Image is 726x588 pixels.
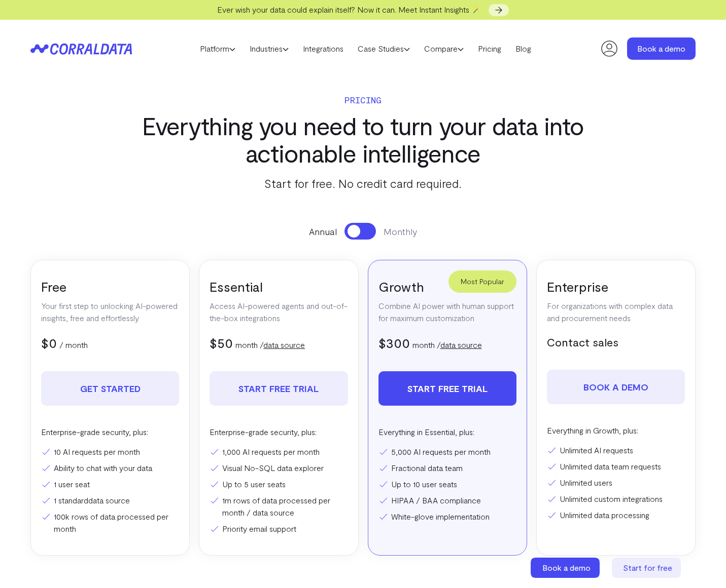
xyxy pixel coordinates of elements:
a: Start free trial [210,371,348,406]
li: Up to 10 user seats [378,478,516,490]
h5: Contact sales [547,334,685,349]
h3: Essential [210,278,348,295]
li: HIPAA / BAA compliance [378,494,516,506]
li: Unlimited AI requests [547,444,685,456]
p: For organizations with complex data and procurement needs [547,300,685,324]
p: Combine AI power with human support for maximum customization [378,300,516,324]
li: White-glove implementation [378,511,516,523]
li: 1m rows of data processed per month / data source [210,494,348,519]
a: Industries [243,41,296,56]
a: data source [88,495,130,505]
li: 1 user seat [41,478,179,490]
li: Priority email support [210,523,348,535]
li: Ability to chat with your data [41,462,179,474]
a: Case Studies [351,41,417,56]
a: Book a demo [627,37,696,60]
p: Everything in Essential, plus: [378,426,516,438]
a: Compare [417,41,471,56]
li: Fractional data team [378,462,516,474]
li: Unlimited data team requests [547,460,685,473]
h3: Growth [378,278,516,295]
a: data source [440,340,482,349]
span: $50 [210,335,233,350]
li: 5,000 AI requests per month [378,446,516,458]
a: Book a demo [547,370,685,404]
a: Pricing [471,41,508,56]
p: Access AI-powered agents and out-of-the-box integrations [210,300,348,324]
h3: Free [41,278,179,295]
span: Annual [309,225,337,238]
li: Unlimited users [547,477,685,489]
span: $300 [378,335,410,350]
a: Integrations [296,41,351,56]
li: Unlimited custom integrations [547,493,685,505]
p: Enterprise-grade security, plus: [210,426,348,438]
li: 100k rows of data processed per month [41,511,179,535]
p: Everything in Growth, plus: [547,424,685,437]
li: Unlimited data processing [547,509,685,521]
li: 1 standard [41,494,179,506]
li: 1,000 AI requests per month [210,446,348,458]
span: Ever wish your data could explain itself? Now it can. Meet Instant Insights 🪄 [217,5,481,14]
a: Book a demo [531,558,602,578]
p: / month [59,339,88,351]
a: Start for free [612,558,683,578]
li: Up to 5 user seats [210,478,348,490]
li: 10 AI requests per month [41,446,179,458]
p: month / [412,339,482,351]
p: Pricing [127,93,600,107]
span: $0 [41,335,57,350]
li: Visual No-SQL data explorer [210,462,348,474]
a: data source [263,340,305,349]
a: Start free trial [378,371,516,406]
a: Blog [508,41,538,56]
p: Enterprise-grade security, plus: [41,426,179,438]
h3: Everything you need to turn your data into actionable intelligence [127,112,600,167]
span: Book a demo [542,563,591,572]
a: Get Started [41,371,179,406]
a: Platform [193,41,243,56]
span: Monthly [384,225,417,238]
p: month / [235,339,305,351]
p: Your first step to unlocking AI-powered insights, free and effortlessly [41,300,179,324]
span: Start for free [623,563,672,572]
h3: Enterprise [547,278,685,295]
div: Most Popular [448,270,516,293]
p: Start for free. No credit card required. [127,174,600,192]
